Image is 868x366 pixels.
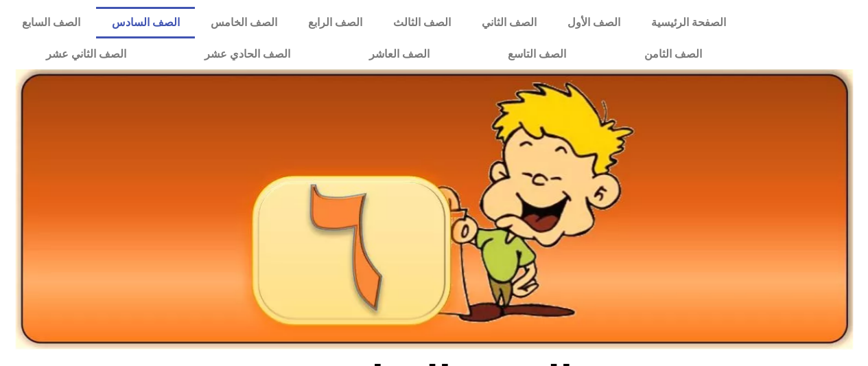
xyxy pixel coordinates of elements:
[605,38,741,70] a: الصف الثامن
[7,38,165,70] a: الصف الثاني عشر
[377,7,466,38] a: الصف الثالث
[7,7,96,38] a: الصف السابع
[466,7,552,38] a: الصف الثاني
[165,38,329,70] a: الصف الحادي عشر
[96,7,195,38] a: الصف السادس
[330,38,469,70] a: الصف العاشر
[195,7,292,38] a: الصف الخامس
[469,38,605,70] a: الصف التاسع
[635,7,741,38] a: الصفحة الرئيسية
[552,7,635,38] a: الصف الأول
[292,7,377,38] a: الصف الرابع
